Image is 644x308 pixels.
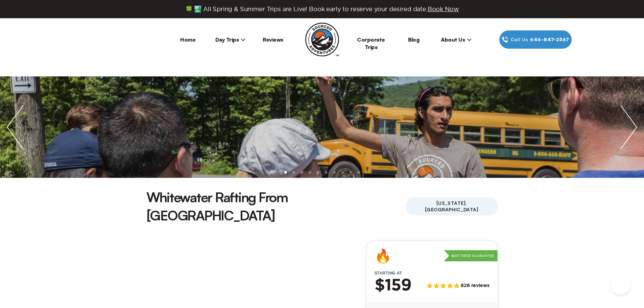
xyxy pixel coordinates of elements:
span: About Us [441,36,472,43]
li: slide item 6 [325,171,328,174]
img: Sourced Adventures company logo [305,23,339,56]
span: Starting at [366,271,410,276]
h1: Whitewater Rafting From [GEOGRAPHIC_DATA] [146,188,406,224]
span: 646‍-847‍-2367 [530,36,569,43]
a: Home [180,36,195,43]
li: slide item 10 [357,171,360,174]
p: Best Price Guarantee [444,250,498,262]
a: Reviews [263,36,283,43]
span: Book Now [428,6,459,12]
img: next slide / item [614,76,644,178]
span: 🍀 🏞️ All Spring & Summer Trips are Live! Book early to reserve your desired date. [185,5,459,13]
h2: $159 [375,277,411,294]
a: Call Us646‍-847‍-2367 [499,30,572,49]
div: 🔥 [375,249,391,263]
li: slide item 8 [341,171,344,174]
span: [US_STATE], [GEOGRAPHIC_DATA] [406,197,498,215]
span: Call Us [508,36,530,43]
li: slide item 5 [317,171,319,174]
a: Blog [408,36,419,43]
iframe: Help Scout Beacon - Open [610,274,630,294]
li: slide item 4 [309,171,311,174]
li: slide item 2 [292,171,295,174]
li: slide item 1 [284,171,287,174]
a: Corporate Trips [357,36,385,50]
li: slide item 7 [333,171,336,174]
li: slide item 9 [349,171,352,174]
li: slide item 3 [301,171,303,174]
span: 826 reviews [461,283,489,289]
span: Day Trips [215,36,246,43]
